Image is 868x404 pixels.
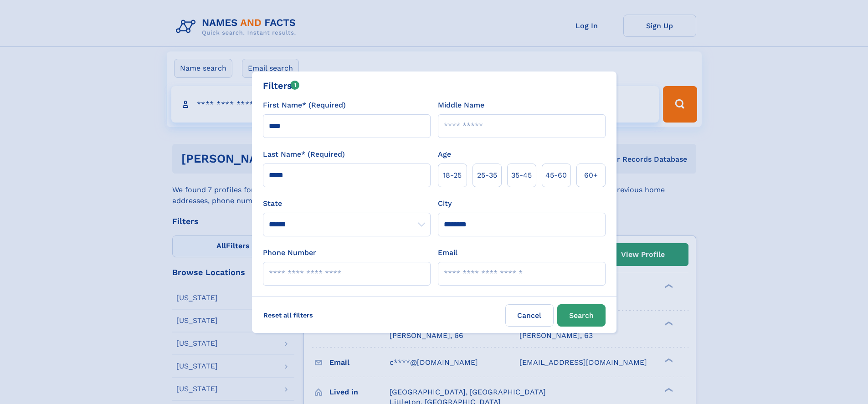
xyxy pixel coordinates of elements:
div: Filters [263,79,300,92]
span: 45‑60 [545,170,567,181]
label: First Name* (Required) [263,100,346,111]
label: Cancel [505,304,554,327]
span: 60+ [584,170,598,181]
label: Age [438,149,451,160]
span: 25‑35 [477,170,497,181]
span: 35‑45 [511,170,532,181]
label: Reset all filters [257,304,319,326]
label: Phone Number [263,247,316,258]
label: City [438,198,452,209]
span: 18‑25 [443,170,462,181]
label: Middle Name [438,100,484,111]
label: Last Name* (Required) [263,149,345,160]
button: Search [557,304,606,327]
label: Email [438,247,457,258]
label: State [263,198,431,209]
